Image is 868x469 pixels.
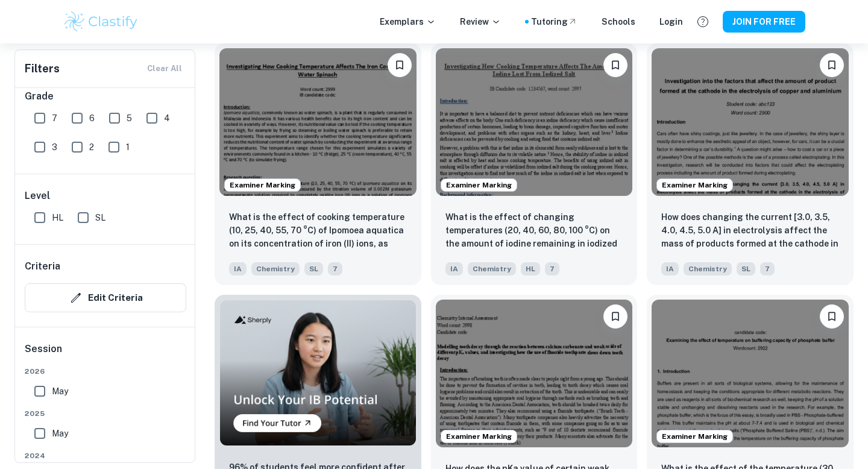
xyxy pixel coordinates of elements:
p: Review [460,15,501,28]
button: JOIN FOR FREE [723,11,805,33]
a: Examiner MarkingPlease log in to bookmark exemplarsWhat is the effect of cooking temperature (10,... [215,43,421,285]
span: 7 [760,262,775,275]
h6: Filters [25,60,60,77]
span: 6 [89,112,95,125]
span: 2025 [25,408,186,419]
span: SL [737,262,755,275]
a: Examiner MarkingPlease log in to bookmark exemplarsWhat is the effect of changing temperatures (2... [431,43,638,285]
span: May [52,427,68,440]
span: 7 [545,262,559,275]
button: Please log in to bookmark exemplars [820,53,844,77]
span: Chemistry [251,262,300,275]
span: Examiner Marking [225,180,300,190]
p: What is the effect of changing temperatures (20, 40, 60, 80, 100 °C) on the amount of iodine rema... [445,210,623,251]
button: Please log in to bookmark exemplars [603,304,627,329]
span: HL [52,211,63,224]
a: Login [659,15,683,28]
a: Tutoring [531,15,577,28]
span: HL [521,262,540,275]
img: Chemistry IA example thumbnail: What is the effect of cooking temperatur [219,48,417,196]
p: How does changing the current [3.0, 3.5, 4.0, 4.5, 5.0 A] in electrolysis affect the mass of prod... [661,210,839,251]
img: Chemistry IA example thumbnail: How does the pKa value of certain weak a [436,300,633,447]
img: Clastify logo [63,10,139,34]
img: Chemistry IA example thumbnail: What is the effect of the temperature (3 [652,300,849,447]
span: Examiner Marking [657,431,732,442]
h6: Grade [25,89,186,104]
img: Thumbnail [219,300,417,446]
span: Examiner Marking [441,431,517,442]
a: Schools [602,15,635,28]
img: Chemistry IA example thumbnail: What is the effect of changing temperatu [436,48,633,196]
button: Please log in to bookmark exemplars [820,304,844,329]
span: 3 [52,140,57,154]
h6: Level [25,189,186,203]
p: Exemplars [380,15,436,28]
button: Please log in to bookmark exemplars [603,53,627,77]
h6: Session [25,342,186,366]
button: Please log in to bookmark exemplars [388,53,412,77]
span: 2024 [25,450,186,461]
h6: Criteria [25,259,60,274]
span: 2026 [25,366,186,377]
button: Help and Feedback [693,11,713,32]
span: IA [661,262,679,275]
span: IA [445,262,463,275]
span: 7 [328,262,342,275]
span: Chemistry [468,262,516,275]
span: May [52,385,68,398]
p: What is the effect of cooking temperature (10, 25, 40, 55, 70 °C) of Ipomoea aquatica on its conc... [229,210,407,251]
span: 2 [89,140,94,154]
span: Examiner Marking [657,180,732,190]
span: IA [229,262,247,275]
span: Chemistry [684,262,732,275]
img: Chemistry IA example thumbnail: How does changing the current [3.0, 3.5, [652,48,849,196]
span: 1 [126,140,130,154]
button: Edit Criteria [25,283,186,312]
span: 4 [164,112,170,125]
span: SL [304,262,323,275]
span: Examiner Marking [441,180,517,190]
span: SL [95,211,105,224]
span: 5 [127,112,132,125]
a: Examiner MarkingPlease log in to bookmark exemplarsHow does changing the current [3.0, 3.5, 4.0, ... [647,43,854,285]
span: 7 [52,112,57,125]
